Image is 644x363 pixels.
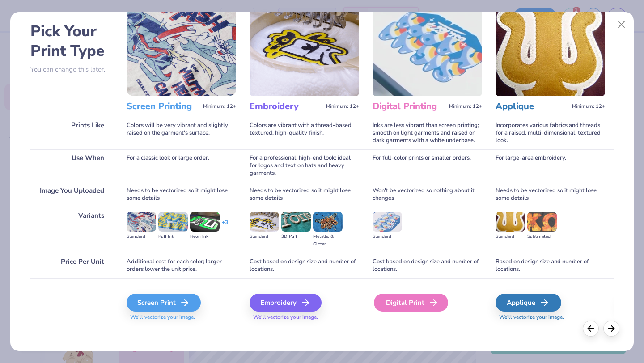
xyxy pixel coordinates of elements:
img: Neon Ink [190,212,220,232]
img: Metallic & Glitter [313,212,343,232]
div: Additional cost for each color; larger orders lower the unit price. [127,253,236,278]
h3: Applique [496,101,568,112]
div: Cost based on design size and number of locations. [250,253,359,278]
div: Metallic & Glitter [313,233,343,248]
div: Standard [127,233,156,241]
div: Variants [30,207,113,253]
div: Use When [30,149,113,182]
img: Standard [250,212,279,232]
div: For a professional, high-end look; ideal for logos and text on hats and heavy garments. [250,149,359,182]
div: Embroidery [250,294,322,312]
span: We'll vectorize your image. [250,313,359,321]
img: 3D Puff [281,212,311,232]
span: Minimum: 12+ [203,103,236,110]
span: Minimum: 12+ [326,103,359,110]
img: Standard [373,212,402,232]
div: Price Per Unit [30,253,113,278]
h2: Pick Your Print Type [30,21,113,61]
div: Standard [496,233,525,241]
h3: Embroidery [250,101,322,112]
div: Prints Like [30,117,113,149]
span: Minimum: 12+ [572,103,605,110]
img: Standard [496,212,525,232]
div: Neon Ink [190,233,220,241]
div: Colors are vibrant with a thread-based textured, high-quality finish. [250,117,359,149]
div: Based on design size and number of locations. [496,253,605,278]
div: Standard [250,233,279,241]
div: Needs to be vectorized so it might lose some details [496,182,605,207]
div: Incorporates various fabrics and threads for a raised, multi-dimensional, textured look. [496,117,605,149]
div: Puff Ink [158,233,188,241]
h3: Digital Printing [373,101,445,112]
div: For full-color prints or smaller orders. [373,149,482,182]
div: Digital Print [374,294,448,312]
div: 3D Puff [281,233,311,241]
img: Puff Ink [158,212,188,232]
p: You can change this later. [30,66,113,73]
div: Image You Uploaded [30,182,113,207]
span: Minimum: 12+ [449,103,482,110]
span: We'll vectorize your image. [127,313,236,321]
div: + 3 [222,219,228,234]
img: Screen Printing [127,4,236,96]
button: Close [613,16,630,33]
div: Needs to be vectorized so it might lose some details [127,182,236,207]
div: Won't be vectorized so nothing about it changes [373,182,482,207]
div: Cost based on design size and number of locations. [373,253,482,278]
div: Screen Print [127,294,201,312]
div: Colors will be very vibrant and slightly raised on the garment's surface. [127,117,236,149]
h3: Screen Printing [127,101,199,112]
div: For large-area embroidery. [496,149,605,182]
span: We'll vectorize your image. [496,313,605,321]
div: For a classic look or large order. [127,149,236,182]
div: Inks are less vibrant than screen printing; smooth on light garments and raised on dark garments ... [373,117,482,149]
div: Needs to be vectorized so it might lose some details [250,182,359,207]
img: Digital Printing [373,4,482,96]
div: Standard [373,233,402,241]
img: Sublimated [527,212,557,232]
img: Embroidery [250,4,359,96]
img: Applique [496,4,605,96]
div: Applique [496,294,561,312]
img: Standard [127,212,156,232]
div: Sublimated [527,233,557,241]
